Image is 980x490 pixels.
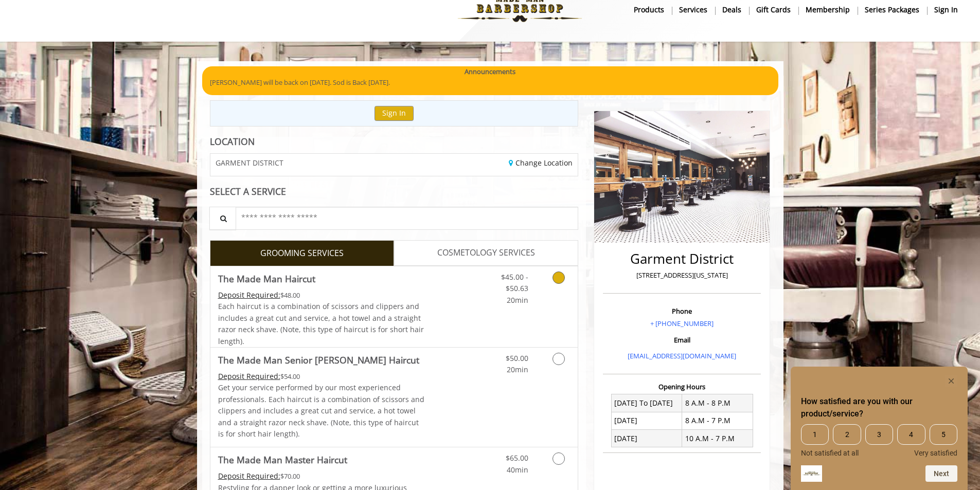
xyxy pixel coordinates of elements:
a: [EMAIL_ADDRESS][DOMAIN_NAME] [628,351,736,360]
p: [STREET_ADDRESS][US_STATE] [605,270,758,281]
a: MembershipMembership [798,2,858,17]
a: Series packagesSeries packages [858,2,927,17]
td: 10 A.M - 7 P.M [682,430,753,447]
a: Productsproducts [627,2,672,17]
h2: Garment District [605,251,758,266]
span: GARMENT DISTRICT [216,159,283,167]
button: Service Search [209,207,236,230]
b: The Made Man Senior [PERSON_NAME] Haircut [218,353,419,367]
h3: Phone [605,307,758,315]
span: Each haircut is a combination of scissors and clippers and includes a great cut and service, a ho... [218,301,424,346]
b: The Made Man Master Haircut [218,452,347,467]
span: 2 [833,424,861,445]
b: Deals [722,4,741,15]
a: Gift cardsgift cards [749,2,798,17]
button: Sign In [375,106,414,121]
p: [PERSON_NAME] will be back on [DATE]. Sod is Back [DATE]. [210,77,771,88]
span: $50.00 [506,353,528,363]
p: Get your service performed by our most experienced professionals. Each haircut is a combination o... [218,382,425,440]
td: [DATE] [611,430,682,447]
span: $65.00 [506,453,528,463]
b: Series packages [865,4,919,15]
button: Hide survey [945,375,957,387]
div: How satisfied are you with our product/service? Select an option from 1 to 5, with 1 being Not sa... [801,424,957,457]
b: The Made Man Haircut [218,271,315,286]
span: 3 [865,424,893,445]
b: products [634,4,664,15]
span: COSMETOLOGY SERVICES [437,246,535,260]
span: This service needs some Advance to be paid before we block your appointment [218,290,280,300]
span: 40min [507,465,528,475]
span: This service needs some Advance to be paid before we block your appointment [218,371,280,381]
span: 4 [897,424,925,445]
a: Change Location [509,158,573,168]
td: 8 A.M - 8 P.M [682,394,753,412]
h3: Email [605,336,758,343]
h3: Opening Hours [603,383,761,390]
span: 1 [801,424,829,445]
b: LOCATION [210,135,255,148]
span: 20min [507,295,528,305]
div: $54.00 [218,371,425,382]
span: $45.00 - $50.63 [501,272,528,293]
a: ServicesServices [672,2,715,17]
div: $70.00 [218,470,425,482]
td: [DATE] [611,412,682,429]
div: $48.00 [218,289,425,301]
td: 8 A.M - 7 P.M [682,412,753,429]
span: This service needs some Advance to be paid before we block your appointment [218,471,280,481]
td: [DATE] To [DATE] [611,394,682,412]
span: GROOMING SERVICES [260,247,344,260]
a: DealsDeals [715,2,749,17]
b: Services [679,4,707,15]
div: SELECT A SERVICE [210,187,579,196]
div: How satisfied are you with our product/service? Select an option from 1 to 5, with 1 being Not sa... [801,375,957,482]
span: 20min [507,365,528,374]
h2: How satisfied are you with our product/service? Select an option from 1 to 5, with 1 being Not sa... [801,395,957,420]
a: + [PHONE_NUMBER] [650,319,714,328]
span: 5 [930,424,957,445]
span: Not satisfied at all [801,449,859,457]
b: Announcements [465,66,515,77]
span: Very satisfied [914,449,957,457]
a: sign insign in [927,2,965,17]
button: Next question [925,465,957,482]
b: Membership [806,4,850,15]
b: gift cards [756,4,791,15]
b: sign in [934,4,958,15]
